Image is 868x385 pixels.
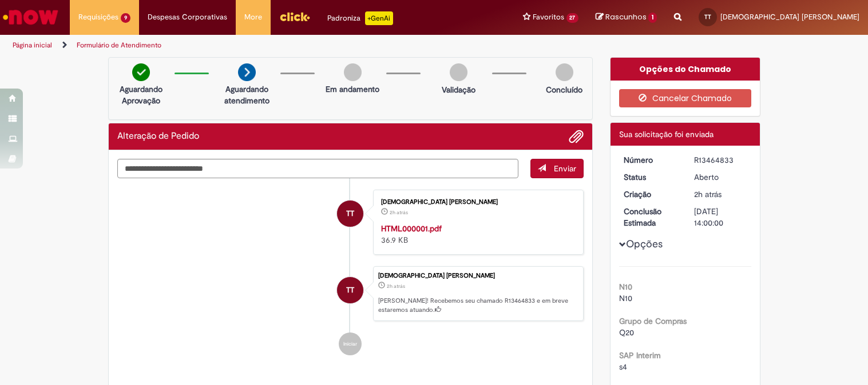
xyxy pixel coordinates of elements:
a: HTML000001.pdf [381,223,442,234]
span: More [244,11,262,23]
span: TT [704,13,711,21]
div: R13464833 [694,154,747,166]
button: Adicionar anexos [569,129,584,144]
img: img-circle-grey.png [344,63,362,81]
b: SAP Interim [619,350,661,360]
dt: Conclusão Estimada [615,206,685,228]
span: Enviar [554,163,576,174]
time: 30/08/2025 10:50:25 [390,209,408,216]
span: TT [346,200,354,227]
div: [DEMOGRAPHIC_DATA] [PERSON_NAME] [381,199,572,206]
div: [DATE] 14:00:00 [694,206,747,228]
ul: Histórico de tíquete [117,178,584,367]
dt: Número [615,154,685,166]
textarea: Digite sua mensagem aqui... [117,159,519,178]
img: check-circle-green.png [132,63,150,81]
div: Thais Cristina De Toledo [337,277,363,303]
time: 30/08/2025 10:51:02 [694,189,722,199]
button: Enviar [530,159,584,178]
div: 36.9 KB [381,223,572,246]
p: +GenAi [365,11,393,25]
ul: Trilhas de página [9,35,570,56]
span: TT [346,276,354,304]
img: img-circle-grey.png [556,63,573,81]
img: click_logo_yellow_360x200.png [279,8,310,25]
p: Aguardando atendimento [219,83,275,106]
div: Opções do Chamado [611,58,760,81]
div: 30/08/2025 10:51:02 [694,189,747,200]
span: 9 [121,13,130,23]
span: [DEMOGRAPHIC_DATA] [PERSON_NAME] [720,12,859,22]
div: Aberto [694,171,747,183]
button: Cancelar Chamado [619,89,751,107]
div: [DEMOGRAPHIC_DATA] [PERSON_NAME] [378,272,577,279]
img: ServiceNow [1,6,60,29]
span: 2h atrás [387,283,405,290]
img: img-circle-grey.png [450,63,467,81]
b: Grupo de Compras [619,316,687,326]
span: 2h atrás [694,189,722,199]
span: N10 [619,293,632,303]
h2: Alteração de Pedido Histórico de tíquete [117,131,199,142]
span: 27 [566,13,579,23]
span: Sua solicitação foi enviada [619,129,714,139]
span: s4 [619,362,627,372]
a: Página inicial [13,41,52,50]
dt: Status [615,171,685,183]
b: N10 [619,282,632,292]
dt: Criação [615,189,685,200]
a: Rascunhos [596,12,657,23]
p: [PERSON_NAME]! Recebemos seu chamado R13464833 e em breve estaremos atuando. [378,296,577,314]
span: 1 [648,13,657,23]
span: Favoritos [533,11,564,23]
span: Rascunhos [605,11,647,22]
p: Em andamento [326,83,379,95]
div: Padroniza [327,11,393,25]
span: 2h atrás [390,209,408,216]
div: Thais Cristina De Toledo [337,200,363,227]
p: Aguardando Aprovação [113,83,169,106]
li: Thais Cristina De Toledo [117,266,584,321]
a: Formulário de Atendimento [77,41,161,50]
img: arrow-next.png [238,63,256,81]
span: Q20 [619,327,634,338]
time: 30/08/2025 10:51:02 [387,283,405,290]
span: Despesas Corporativas [148,11,227,23]
p: Validação [442,84,475,95]
p: Concluído [546,84,582,95]
span: Requisições [78,11,118,23]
